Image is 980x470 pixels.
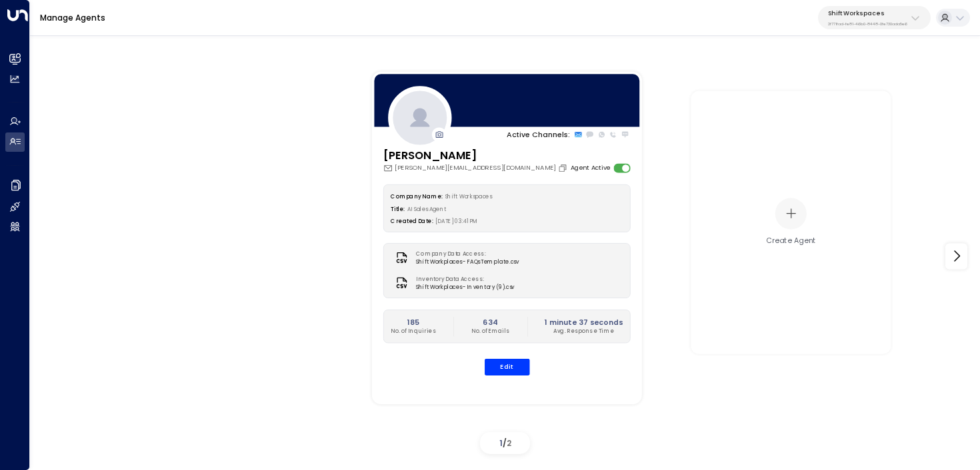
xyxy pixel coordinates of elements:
[828,21,907,27] p: 2f771fad-fe81-46b0-8448-0fe730ada5e6
[545,316,623,327] h2: 1 minute 37 seconds
[558,163,570,172] button: Copy
[445,192,491,200] span: Shift Workspaces
[416,283,515,291] span: Shift Workplaces - Inventory (9).csv
[391,218,433,225] label: Created Date:
[391,316,436,327] h2: 185
[471,327,509,335] p: No. of Emails
[818,6,931,29] button: Shift Workspaces2f771fad-fe81-46b0-8448-0fe730ada5e6
[828,9,907,17] p: Shift Workspaces
[545,327,623,335] p: Avg. Response Time
[391,192,442,200] label: Company Name:
[435,218,478,225] span: [DATE] 03:41 PM
[499,437,503,449] span: 1
[383,147,569,163] h3: [PERSON_NAME]
[507,437,511,449] span: 2
[391,327,436,335] p: No. of Inquiries
[570,163,609,172] label: Agent Active
[766,236,816,246] div: Create Agent
[416,250,514,258] label: Company Data Access:
[480,432,530,454] div: /
[391,205,405,212] label: Title:
[507,129,570,140] p: Active Channels:
[40,12,105,23] a: Manage Agents
[416,275,510,283] label: Inventory Data Access:
[484,359,529,375] button: Edit
[471,316,509,327] h2: 634
[407,205,447,212] span: AI Sales Agent
[383,163,569,172] div: [PERSON_NAME][EMAIL_ADDRESS][DOMAIN_NAME]
[416,258,519,266] span: Shift Workplaces - FAQs Template.csv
